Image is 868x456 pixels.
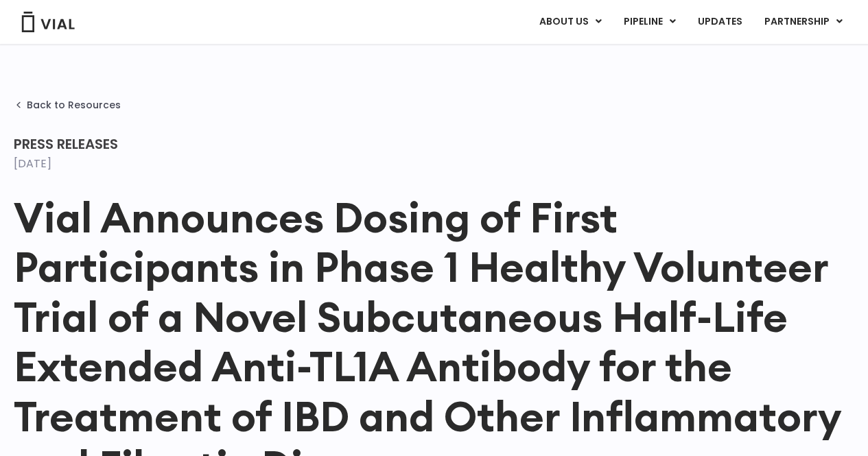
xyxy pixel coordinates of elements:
[14,156,51,171] time: [DATE]
[753,10,854,34] a: PARTNERSHIPMenu Toggle
[21,12,75,32] img: Vial Logo
[687,10,753,34] a: UPDATES
[14,134,118,154] span: Press Releases
[14,99,121,110] a: Back to Resources
[528,10,612,34] a: ABOUT USMenu Toggle
[27,99,121,110] span: Back to Resources
[613,10,686,34] a: PIPELINEMenu Toggle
